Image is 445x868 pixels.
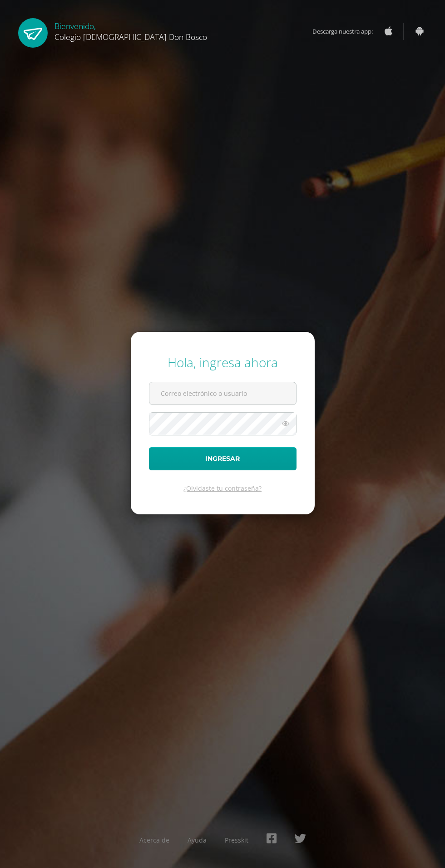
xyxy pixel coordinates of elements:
[139,836,169,844] a: Acerca de
[54,31,207,42] span: Colegio [DEMOGRAPHIC_DATA] Don Bosco
[312,23,382,40] span: Descarga nuestra app:
[188,836,207,844] a: Ayuda
[149,382,296,404] input: Correo electrónico o usuario
[149,354,297,371] div: Hola, ingresa ahora
[183,484,262,493] a: ¿Olvidaste tu contraseña?
[225,836,248,844] a: Presskit
[149,447,297,470] button: Ingresar
[54,18,207,42] div: Bienvenido,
